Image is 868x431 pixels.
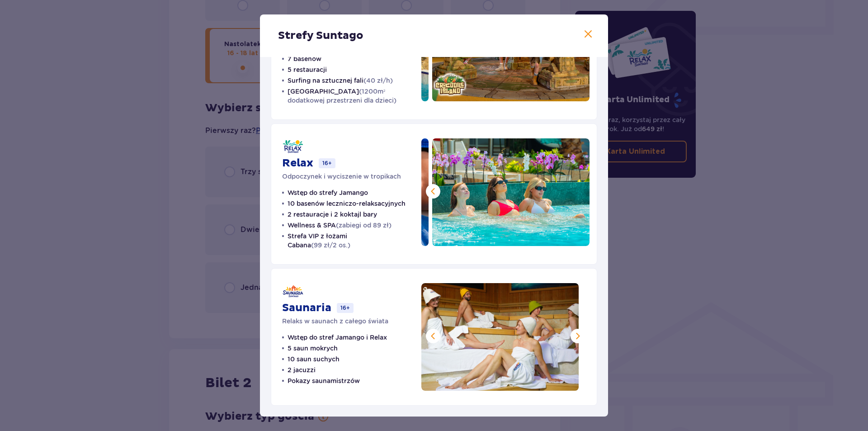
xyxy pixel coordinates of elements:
[288,365,316,374] p: 2 jacuzzi
[421,283,579,391] img: Saunaria
[282,172,401,181] p: Odpoczynek i wyciszenie w tropikach
[288,87,410,105] p: [GEOGRAPHIC_DATA]
[282,317,388,326] p: Relaks w saunach z całego świata
[288,76,393,85] p: Surfing na sztucznej fali
[288,65,327,74] p: 5 restauracji
[288,54,321,63] p: 7 basenów
[282,138,304,155] img: Relax logo
[282,301,331,315] p: Saunaria
[288,199,406,208] p: 10 basenów leczniczo-relaksacyjnych
[288,344,338,353] p: 5 saun mokrych
[319,158,335,168] p: 16+
[311,242,350,249] span: (99 zł/2 os.)
[337,303,354,313] p: 16+
[336,222,392,229] span: (zabiegi od 89 zł)
[282,156,313,170] p: Relax
[363,77,393,84] span: (40 zł/h)
[288,232,410,250] p: Strefa VIP z łożami Cabana
[282,283,304,299] img: Saunaria logo
[288,188,368,197] p: Wstęp do strefy Jamango
[288,376,360,385] p: Pokazy saunamistrzów
[288,333,387,342] p: Wstęp do stref Jamango i Relax
[432,138,590,246] img: Relax
[288,355,340,364] p: 10 saun suchych
[278,29,363,43] p: Strefy Suntago
[288,221,392,230] p: Wellness & SPA
[288,210,377,219] p: 2 restauracje i 2 koktajl bary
